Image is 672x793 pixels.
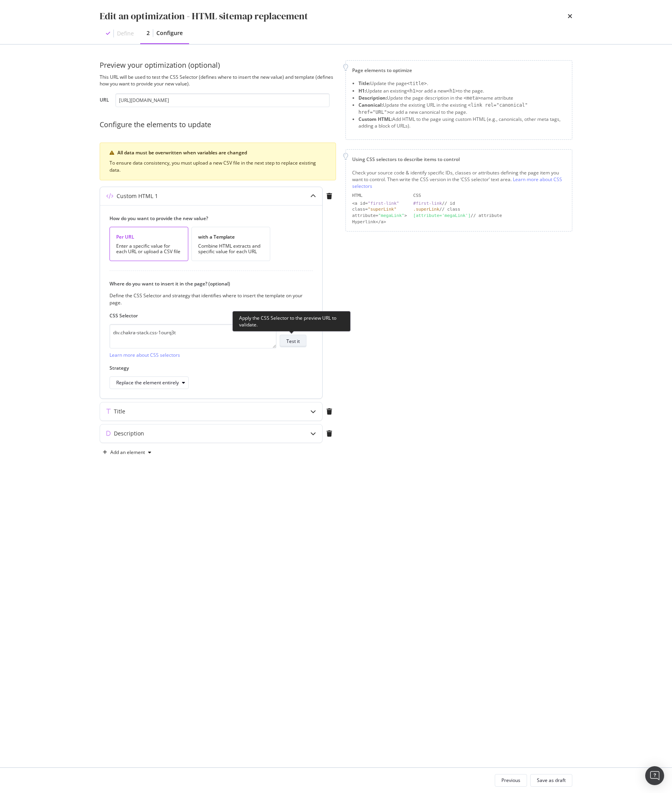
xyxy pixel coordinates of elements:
textarea: div.chakra-stack.css-1ourq3t [110,324,277,348]
label: CSS Selector [110,312,306,319]
div: #first-link [413,201,442,206]
div: Add an element [110,450,145,455]
div: "superLink" [368,207,397,212]
div: Per URL [116,233,182,240]
li: Update the page . [358,80,566,87]
div: with a Template [198,233,264,240]
button: Previous [495,774,527,787]
a: Learn more about CSS selectors [110,352,180,358]
div: Configure the elements to update [100,120,336,130]
div: Preview your optimization (optional) [100,60,336,70]
div: HTML [352,193,407,199]
strong: Title: [358,80,370,87]
div: Open Intercom Messenger [645,766,664,785]
button: Replace the element entirely [110,376,189,389]
div: "megaLink" [378,213,404,218]
label: Where do you want to insert it in the page? (optional) [110,280,306,287]
div: .superLink [413,207,439,212]
strong: Custom HTML: [358,116,392,122]
div: // class [413,206,566,213]
div: attribute= > [352,213,407,219]
div: Replace the element entirely [116,380,179,385]
span: <title> [407,81,427,86]
span: <h1> [407,88,418,94]
div: times [568,9,572,23]
div: Define [117,30,134,37]
div: Combine HTML extracts and specific value for each URL [198,243,264,254]
div: "first-link" [368,201,399,206]
div: Define the CSS Selector and strategy that identifies where to insert the template on your page. [110,292,306,306]
div: Apply the CSS Selector to the preview URL to validate. [232,311,351,332]
button: Save as draft [530,774,572,787]
input: https://www.example.com [115,93,330,107]
div: Save as draft [537,777,566,784]
div: This URL will be used to test the CSS Selector (defines where to insert the new value) and templa... [100,74,336,87]
div: <a id= [352,200,407,207]
label: URL [100,96,109,105]
div: Test it [286,338,300,345]
div: To ensure data consistency, you must upload a new CSV file in the next step to replace existing d... [110,159,326,174]
div: Page elements to optimize [352,67,566,74]
label: How do you want to provide the new value? [110,215,306,222]
div: warning banner [100,143,336,180]
li: Update the page description in the name attribute [358,94,566,102]
div: Edit an optimization - HTML sitemap replacement [100,9,308,23]
strong: H1: [358,87,366,94]
label: Strategy [110,365,306,371]
button: Test it [280,335,306,347]
div: Configure [156,29,183,37]
a: Learn more about CSS selectors [352,176,562,189]
div: Check your source code & identify specific IDs, classes or attributes defining the page item you ... [352,169,566,189]
strong: Description: [358,94,387,101]
li: Update an existing or add a new to the page. [358,87,566,94]
li: Update the existing URL in the existing or add a new canonical to the page. [358,102,566,116]
div: Enter a specific value for each URL or upload a CSV file [116,243,182,254]
div: Using CSS selectors to describe items to control [352,156,566,163]
div: Previous [501,777,520,784]
div: // id [413,200,566,207]
div: class= [352,206,407,213]
strong: Canonical: [358,102,383,108]
div: CSS [413,193,566,199]
div: 2 [147,29,150,37]
span: <meta> [464,95,481,101]
span: <link rel="canonical" href="URL"> [358,102,528,115]
span: <h1> [447,88,458,94]
div: Custom HTML 1 [117,192,158,200]
li: Add HTML to the page using custom HTML (e.g., canonicals, other meta tags, adding a block of URLs). [358,116,566,129]
div: Title [114,408,125,415]
div: All data must be overwritten when variables are changed [117,149,326,156]
div: [attribute='megaLink'] [413,213,471,218]
div: // attribute [413,213,566,219]
button: Add an element [100,446,154,459]
div: Hyperlink</a> [352,219,407,225]
div: Description [114,430,144,437]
